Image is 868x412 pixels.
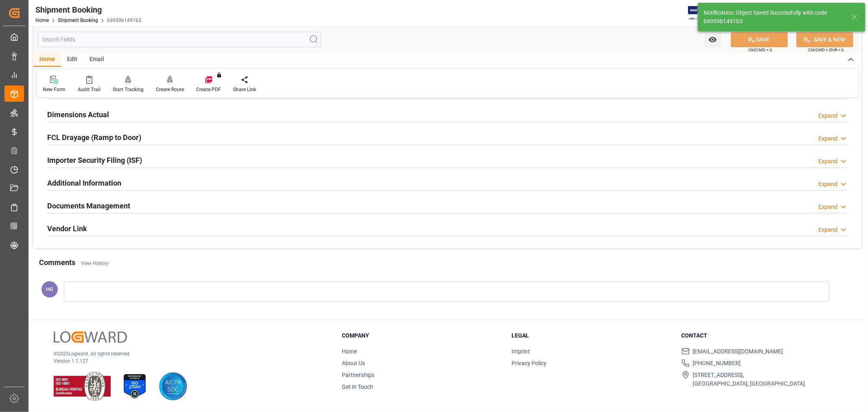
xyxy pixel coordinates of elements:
[342,360,365,366] a: About Us
[342,384,373,390] a: Get in Touch
[818,112,837,120] div: Expand
[47,109,109,120] h2: Dimensions Actual
[46,286,53,292] span: HG
[796,32,853,47] button: SAVE & NEW
[35,18,49,23] a: Home
[54,357,321,365] p: Version 1.1.127
[47,200,130,211] h2: Documents Management
[512,331,671,340] h3: Legal
[512,360,547,366] a: Privacy Policy
[682,331,841,340] h3: Contact
[47,178,121,188] h2: Additional Information
[81,261,109,266] a: View History
[731,32,788,47] button: SAVE
[512,348,530,355] a: Imprint
[78,86,101,93] div: Audit Trail
[54,331,127,343] img: Logward Logo
[342,372,374,378] a: Partnerships
[693,359,741,368] span: [PHONE_NUMBER]
[43,86,66,93] div: New Form
[61,53,83,67] div: Edit
[83,53,110,67] div: Email
[159,372,187,401] img: AICPA SOC
[342,348,357,355] a: Home
[120,372,149,401] img: ISO 27001 Certification
[704,32,721,47] button: open menu
[58,18,98,23] a: Shipment Booking
[37,32,321,47] input: Search Fields
[113,86,144,93] div: Start Tracking
[818,203,837,211] div: Expand
[688,6,716,20] img: Exertis%20JAM%20-%20Email%20Logo.jpg_1722504956.jpg
[693,371,805,388] span: [STREET_ADDRESS], [GEOGRAPHIC_DATA], [GEOGRAPHIC_DATA]
[156,86,184,93] div: Create Route
[54,372,111,401] img: ISO 9001 & ISO 14001 Certification
[693,347,783,356] span: [EMAIL_ADDRESS][DOMAIN_NAME]
[233,86,256,93] div: Share Link
[808,47,844,53] span: Ctrl/CMD + Shift + S
[47,155,142,166] h2: Importer Security Filing (ISF)
[47,223,87,234] h2: Vendor Link
[33,53,61,67] div: Home
[342,331,501,340] h3: Company
[818,134,837,143] div: Expand
[39,257,75,268] h2: Comments
[748,47,772,53] span: Ctrl/CMD + S
[818,157,837,166] div: Expand
[818,180,837,188] div: Expand
[704,9,844,26] div: Notification: Object Saved Successfully with code b9959b1491b3
[35,4,141,16] div: Shipment Booking
[818,226,837,234] div: Expand
[47,132,141,143] h2: FCL Drayage (Ramp to Door)
[54,350,321,357] p: © 2025 Logward. All rights reserved.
